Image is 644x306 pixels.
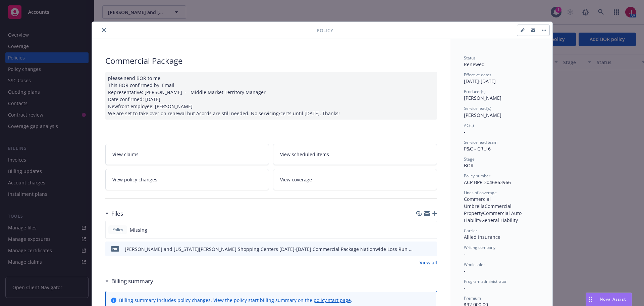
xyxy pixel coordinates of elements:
div: [DATE] - [DATE] [464,72,539,85]
span: Allied Insurance [464,234,500,240]
span: Lines of coverage [464,190,497,195]
span: View coverage [280,176,312,183]
span: Policy [111,227,124,233]
span: Writing company [464,245,495,250]
a: View scheduled items [273,144,437,165]
span: Stage [464,156,475,162]
span: Policy number [464,173,490,179]
span: Commercial Umbrella [464,196,492,209]
span: General Liability [481,217,518,223]
div: Billing summary [105,277,153,286]
div: [PERSON_NAME] and [US_STATE][PERSON_NAME] Shopping Centers [DATE]-[DATE] Commercial Package Natio... [125,246,415,253]
span: - [464,251,466,257]
span: BOR [464,162,474,169]
a: View coverage [273,169,437,190]
span: P&C - CRU 6 [464,145,491,152]
span: Program administrator [464,278,507,284]
button: preview file [428,246,434,253]
a: View all [420,259,437,266]
span: Commercial Property [464,203,513,216]
span: Service lead(s) [464,105,491,111]
button: Nova Assist [586,293,632,306]
span: [PERSON_NAME] [464,95,501,101]
span: View scheduled items [280,151,329,158]
div: Commercial Package [105,55,437,67]
button: download file [418,246,423,253]
span: Service lead team [464,139,497,145]
span: AC(s) [464,123,474,128]
a: policy start page [314,297,351,303]
span: ACP BPR 3046863966 [464,179,511,185]
span: pdf [111,246,119,251]
span: - [464,129,466,135]
span: Commercial Auto Liability [464,210,523,223]
span: Premium [464,295,481,301]
span: Producer(s) [464,89,486,94]
span: View policy changes [112,176,157,183]
div: please send BOR to me. This BOR confirmed by: Email Representative: [PERSON_NAME] - Middle Market... [105,72,437,120]
span: Carrier [464,228,477,233]
span: - [464,268,466,274]
span: Wholesaler [464,262,485,267]
div: Drag to move [586,293,594,306]
span: [PERSON_NAME] [464,112,501,118]
span: Nova Assist [600,296,626,302]
span: - [464,285,466,291]
h3: Billing summary [111,277,153,286]
span: Missing [130,226,147,233]
span: Renewed [464,61,485,68]
span: Policy [317,27,333,34]
div: Billing summary includes policy changes. View the policy start billing summary on the . [119,297,352,304]
div: Files [105,209,123,218]
h3: Files [111,209,123,218]
a: View claims [105,144,269,165]
a: View policy changes [105,169,269,190]
button: close [100,26,108,34]
span: View claims [112,151,139,158]
span: Effective dates [464,72,491,78]
span: Status [464,55,476,61]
